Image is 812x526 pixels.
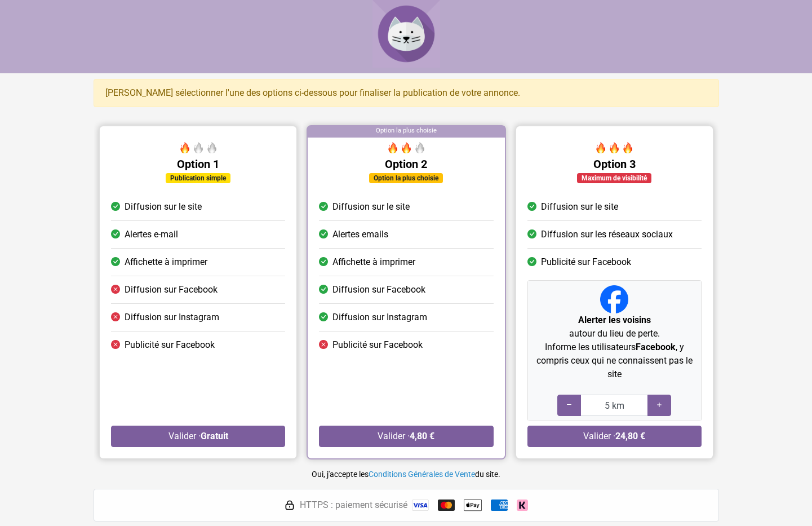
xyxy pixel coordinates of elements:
[319,157,493,171] h5: Option 2
[284,500,295,511] img: HTTPS : paiement sécurisé
[578,315,650,325] strong: Alerter les voisins
[125,200,202,214] span: Diffusion sur le site
[438,500,455,511] img: Mastercard
[94,79,719,107] div: [PERSON_NAME] sélectionner l'une des options ci-dessous pour finaliser la publication de votre an...
[464,496,482,514] img: Apple Pay
[577,173,651,183] div: Maximum de visibilité
[635,342,675,352] strong: Facebook
[312,470,500,479] small: Oui, j'accepte les du site.
[532,313,696,341] p: autour du lieu de perte.
[369,470,475,479] a: Conditions Générales de Vente
[125,311,219,324] span: Diffusion sur Instagram
[412,500,429,511] img: Visa
[527,426,701,447] button: Valider ·24,80 €
[369,173,443,183] div: Option la plus choisie
[540,228,672,241] span: Diffusion sur les réseaux sociaux
[540,200,618,214] span: Diffusion sur le site
[308,126,504,138] div: Option la plus choisie
[125,338,215,352] span: Publicité sur Facebook
[332,283,425,297] span: Diffusion sur Facebook
[410,431,434,441] strong: 4,80 €
[319,426,493,447] button: Valider ·4,80 €
[125,255,207,269] span: Affichette à imprimer
[517,500,528,511] img: Klarna
[332,311,427,324] span: Diffusion sur Instagram
[540,255,631,269] span: Publicité sur Facebook
[125,228,178,241] span: Alertes e-mail
[111,157,285,171] h5: Option 1
[332,228,388,241] span: Alertes emails
[491,500,508,511] img: American Express
[332,338,423,352] span: Publicité sur Facebook
[527,157,701,171] h5: Option 3
[200,431,228,441] strong: Gratuit
[615,431,645,441] strong: 24,80 €
[300,498,407,512] span: HTTPS : paiement sécurisé
[111,426,285,447] button: Valider ·Gratuit
[600,285,628,313] img: Facebook
[332,255,415,269] span: Affichette à imprimer
[125,283,218,297] span: Diffusion sur Facebook
[532,341,696,381] p: Informe les utilisateurs , y compris ceux qui ne connaissent pas le site
[332,200,410,214] span: Diffusion sur le site
[166,173,230,183] div: Publication simple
